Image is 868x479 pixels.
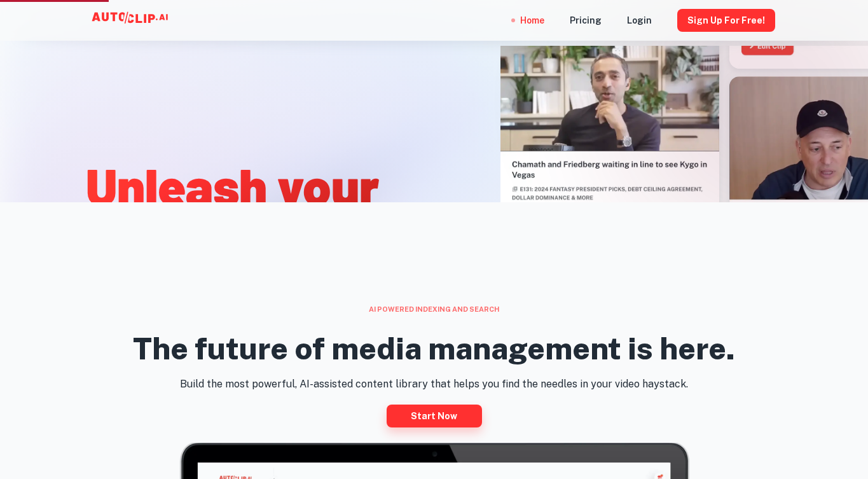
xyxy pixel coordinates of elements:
[68,304,801,315] div: AI powered indexing and search
[133,330,735,367] h2: The future of media management is here.
[677,9,775,32] button: Sign Up for free!
[68,377,801,392] p: Build the most powerful, AI-assisted content library that helps you find the needles in your vide...
[86,157,391,269] h1: Unleash your video library.
[387,405,482,427] a: Start now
